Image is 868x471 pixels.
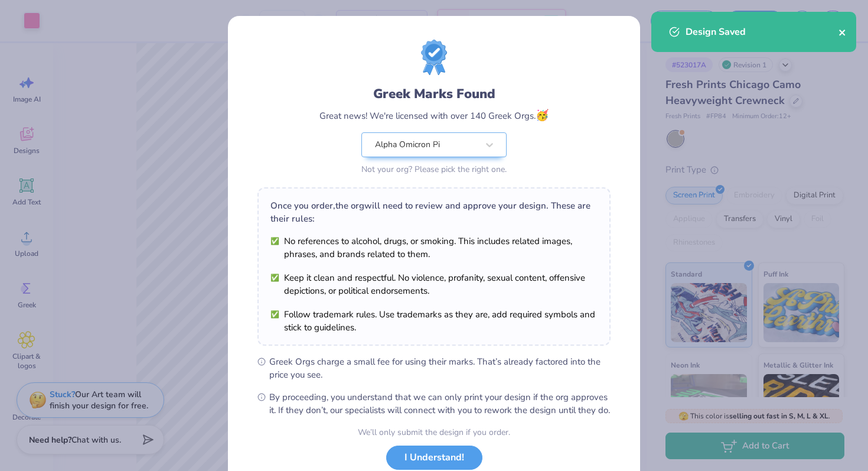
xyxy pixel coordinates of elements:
div: Greek Marks Found [373,85,495,103]
li: No references to alcohol, drugs, or smoking. This includes related images, phrases, and brands re... [270,235,598,261]
button: close [838,25,847,39]
div: Not your org? Please pick the right one. [361,163,507,176]
div: We’ll only submit the design if you order. [358,426,510,438]
div: Once you order, the org will need to review and approve your design. These are their rules: [270,199,598,225]
li: Keep it clean and respectful. No violence, profanity, sexual content, offensive depictions, or po... [270,271,598,297]
div: Design Saved [686,25,838,39]
button: I Understand! [386,446,482,470]
img: License badge [421,40,447,75]
span: 🥳 [536,108,549,122]
span: Greek Orgs charge a small fee for using their marks. That’s already factored into the price you see. [269,355,611,381]
div: Great news! We're licensed with over 140 Greek Orgs. [319,108,549,124]
li: Follow trademark rules. Use trademarks as they are, add required symbols and stick to guidelines. [270,308,598,334]
span: By proceeding, you understand that we can only print your design if the org approves it. If they ... [269,391,611,417]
